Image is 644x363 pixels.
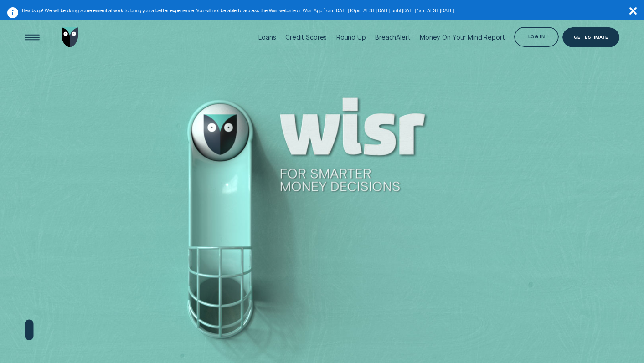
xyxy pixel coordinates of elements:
[62,27,78,47] img: Wisr
[514,27,559,47] button: Log in
[375,34,410,41] div: BreachAlert
[258,34,276,41] div: Loans
[60,15,80,60] a: Go to home page
[420,15,505,60] a: Money On Your Mind Report
[336,34,366,41] div: Round Up
[336,15,366,60] a: Round Up
[562,27,619,47] a: Get Estimate
[285,34,327,41] div: Credit Scores
[258,15,276,60] a: Loans
[285,15,327,60] a: Credit Scores
[22,27,42,47] button: Open Menu
[420,34,505,41] div: Money On Your Mind Report
[375,15,410,60] a: BreachAlert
